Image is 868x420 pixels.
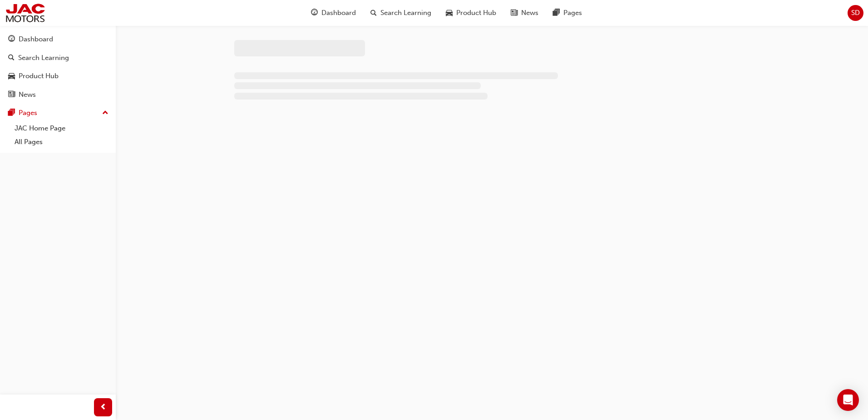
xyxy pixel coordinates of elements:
img: jac-portal [5,3,46,23]
span: News [521,8,538,18]
span: car-icon [446,7,453,19]
button: Pages [4,105,112,121]
div: Open Intercom Messenger [837,389,859,411]
button: DashboardSearch LearningProduct HubNews [4,29,112,105]
span: guage-icon [8,35,15,44]
a: news-iconNews [503,4,546,22]
a: JAC Home Page [11,121,112,135]
a: Product Hub [4,68,112,85]
span: Dashboard [321,8,356,18]
a: All Pages [11,135,112,149]
span: news-icon [8,91,15,99]
span: prev-icon [100,402,107,413]
button: SD [848,5,863,21]
span: car-icon [8,72,15,80]
span: pages-icon [553,7,560,19]
a: guage-iconDashboard [304,4,363,22]
span: search-icon [8,54,15,62]
a: News [4,86,112,103]
a: pages-iconPages [546,4,589,22]
span: pages-icon [8,109,15,117]
span: search-icon [370,7,377,19]
span: Product Hub [456,8,496,18]
a: search-iconSearch Learning [363,4,439,22]
div: Pages [19,108,37,118]
div: Product Hub [19,71,59,81]
span: news-icon [511,7,518,19]
a: Dashboard [4,31,112,48]
div: Search Learning [18,53,69,63]
div: Dashboard [19,34,53,45]
a: Search Learning [4,50,112,66]
a: car-iconProduct Hub [439,4,503,22]
div: News [19,90,36,100]
span: Pages [563,8,582,18]
span: up-icon [102,107,108,119]
span: guage-icon [311,7,318,19]
span: Search Learning [380,8,431,18]
span: SD [851,8,860,18]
